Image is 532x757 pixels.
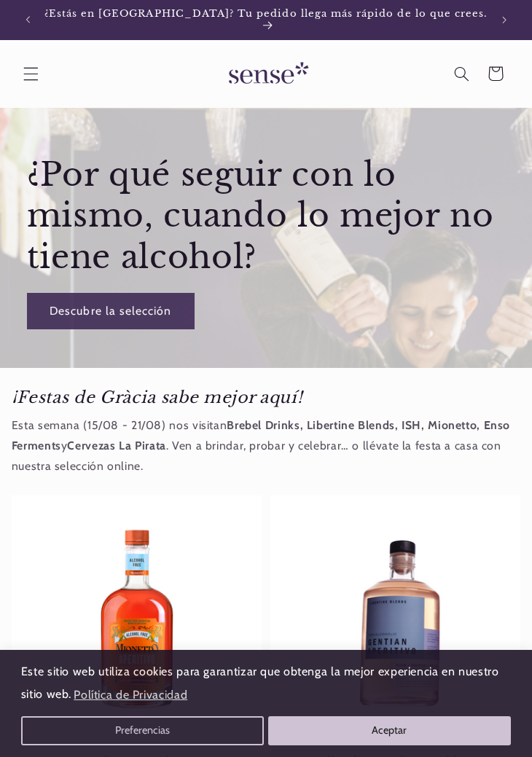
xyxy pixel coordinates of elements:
[268,716,512,745] button: Aceptar
[21,716,265,745] button: Preferencias
[27,154,506,278] h2: ¿Por qué seguir con lo mismo, cuando lo mejor no tiene alcohol?
[12,4,44,36] button: Anuncio anterior
[206,47,326,101] a: Sense
[488,4,520,36] button: Anuncio siguiente
[12,388,302,407] em: ¡Festas de Gràcia sabe mejor aquí!
[71,682,189,707] a: Política de Privacidad (opens in a new tab)
[21,664,499,701] span: Este sitio web utiliza cookies para garantizar que obtenga la mejor experiencia en nuestro sitio ...
[44,7,488,20] span: ¿Estás en [GEOGRAPHIC_DATA]? Tu pedido llega más rápido de lo que crees.
[12,418,510,452] strong: Brebel Drinks, Libertine Blends, ISH, Mionetto, Enso Ferments
[67,439,165,452] strong: Cervezas La Pirata
[211,53,321,95] img: Sense
[14,57,47,90] summary: Menú
[445,57,478,90] summary: Búsqueda
[27,293,195,329] a: Descubre la selección
[12,415,521,476] p: Esta semana (15/08 - 21/08) nos visitan y . Ven a brindar, probar y celebrar… o llévate la festa ...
